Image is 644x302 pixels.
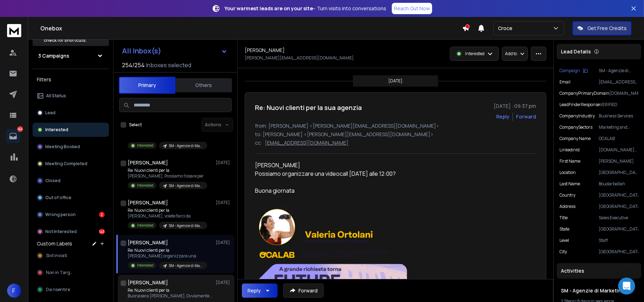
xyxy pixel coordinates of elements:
[242,284,278,298] button: Reply
[255,169,462,178] div: Possiamo organizzare una videocall [DATE] alle 12:00?
[265,139,348,146] p: [EMAIL_ADDRESS][DOMAIN_NAME]
[255,122,536,129] p: from: [PERSON_NAME] <[PERSON_NAME][EMAIL_ADDRESS][DOMAIN_NAME]>
[248,287,261,294] div: Reply
[599,147,638,153] p: [DOMAIN_NAME][URL]
[394,5,430,12] p: Reach Out Now
[609,91,638,96] p: [DOMAIN_NAME]
[599,226,638,232] p: [GEOGRAPHIC_DATA]
[618,278,635,295] div: Open Intercom Messenger
[559,79,570,85] p: Email
[45,161,87,167] p: Meeting Completed
[146,61,191,69] h3: Inboxes selected
[128,199,168,206] h1: [PERSON_NAME]
[559,249,567,255] p: city
[599,158,638,164] p: [PERSON_NAME]
[6,129,20,143] a: 144
[128,279,168,286] h1: [PERSON_NAME]
[169,143,203,149] p: SM - Agenzie di Marketing
[33,249,109,263] button: Slot inviati
[40,24,462,33] h1: Onebox
[245,55,354,61] p: [PERSON_NAME][EMAIL_ADDRESS][DOMAIN_NAME]
[465,51,485,57] p: Interested
[255,203,462,264] img: Valeria Ortolani
[7,284,21,298] button: F
[559,91,609,96] p: companyPrimaryDomain
[559,136,591,141] p: Company Name
[33,123,109,137] button: Interested
[599,124,638,130] p: Marketing and Advertising
[559,158,580,164] p: First Name
[392,3,432,14] a: Reach Out Now
[559,68,580,74] p: Campaign
[17,126,23,132] p: 144
[116,44,233,58] button: All Inbox(s)
[216,160,232,165] p: [DATE]
[33,49,109,63] button: 3 Campaigns
[169,223,203,228] p: SM - Agenzie di Marketing
[99,212,105,217] div: 2
[46,287,70,292] span: Da risentire
[45,212,76,217] p: Wrong person
[225,5,386,12] p: – Turn visits into conversations
[129,122,142,128] label: Select
[122,61,145,69] span: 254 / 254
[559,181,580,187] p: Last Name
[33,89,109,103] button: All Status
[169,183,203,188] p: SM - Agenzie di Marketing
[33,191,109,205] button: Out of office
[559,147,580,153] p: linkedinId
[561,287,637,294] h1: SM - Agenzie di Marketing
[128,213,207,219] p: [PERSON_NAME], volete farci da
[559,170,576,175] p: location
[557,263,641,279] div: Activities
[119,77,175,94] button: Primary
[599,238,638,243] p: Staff
[496,113,510,120] button: Reply
[33,283,109,297] button: Da risentire
[599,136,638,141] p: OCALAB
[216,280,232,285] p: [DATE]
[216,200,232,205] p: [DATE]
[561,48,591,55] p: Lead Details
[559,68,588,74] button: Campaign
[559,124,592,130] p: companySectors
[255,139,262,146] p: cc:
[45,195,71,201] p: Out of office
[516,113,536,120] div: Forward
[559,113,595,119] p: companyIndustry
[45,127,68,133] p: Interested
[128,248,207,253] p: Re: Nuovi clienti per la
[33,75,109,85] h3: Filters
[128,159,168,166] h1: [PERSON_NAME]
[46,270,74,275] span: Non in Target
[559,102,600,108] p: leadFinderResponse
[245,47,285,54] h1: [PERSON_NAME]
[216,240,232,245] p: [DATE]
[45,178,60,184] p: Closed
[559,215,568,221] p: title
[128,253,207,259] p: [PERSON_NAME] organizzare una
[573,21,632,35] button: Get Free Credits
[33,266,109,280] button: Non in Target
[599,181,638,187] p: Boudarballah
[33,140,109,154] button: Meeting Booked
[599,113,638,119] p: Business Services
[559,204,575,209] p: address
[45,229,77,234] p: Not Interested
[494,103,536,110] p: [DATE] : 09:37 pm
[137,263,153,268] p: Interested
[137,183,153,188] p: Interested
[599,68,638,74] p: SM - Agenzie di Marketing
[45,110,56,116] p: Lead
[599,215,638,221] p: Sales Executive
[599,204,638,209] p: [GEOGRAPHIC_DATA]
[128,168,207,173] p: Re: Nuovi clienti per la
[128,293,213,299] p: Buonasera [PERSON_NAME], Ovviamente siamo sempre
[137,143,153,148] p: Interested
[33,157,109,171] button: Meeting Completed
[128,239,168,246] h1: [PERSON_NAME]
[389,78,403,84] p: [DATE]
